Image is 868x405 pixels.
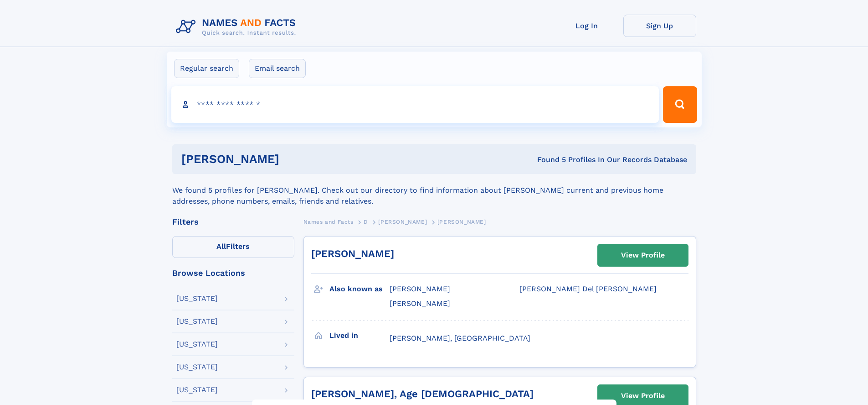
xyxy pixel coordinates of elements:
[390,334,530,342] span: [PERSON_NAME], [GEOGRAPHIC_DATA]
[329,281,390,297] h3: Also known as
[663,86,697,123] button: Search Button
[176,295,218,302] div: [US_STATE]
[172,236,294,258] label: Filters
[216,242,226,251] span: All
[172,15,303,39] img: Logo Names and Facts
[176,341,218,348] div: [US_STATE]
[437,219,486,225] span: [PERSON_NAME]
[519,284,657,293] span: [PERSON_NAME] Del [PERSON_NAME]
[390,299,450,308] span: [PERSON_NAME]
[364,216,368,227] a: D
[378,219,427,225] span: [PERSON_NAME]
[172,218,294,226] div: Filters
[408,155,687,165] div: Found 5 Profiles In Our Records Database
[364,219,368,225] span: D
[176,363,218,371] div: [US_STATE]
[176,318,218,325] div: [US_STATE]
[390,284,450,293] span: [PERSON_NAME]
[550,15,623,37] a: Log In
[311,248,394,259] a: [PERSON_NAME]
[174,59,239,78] label: Regular search
[303,216,354,227] a: Names and Facts
[249,59,306,78] label: Email search
[176,386,218,394] div: [US_STATE]
[181,153,408,165] h1: [PERSON_NAME]
[378,216,427,227] a: [PERSON_NAME]
[172,174,696,207] div: We found 5 profiles for [PERSON_NAME]. Check out our directory to find information about [PERSON_...
[621,245,665,266] div: View Profile
[329,328,390,343] h3: Lived in
[623,15,696,37] a: Sign Up
[171,86,659,123] input: search input
[172,269,294,277] div: Browse Locations
[598,244,688,266] a: View Profile
[311,388,534,400] a: [PERSON_NAME], Age [DEMOGRAPHIC_DATA]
